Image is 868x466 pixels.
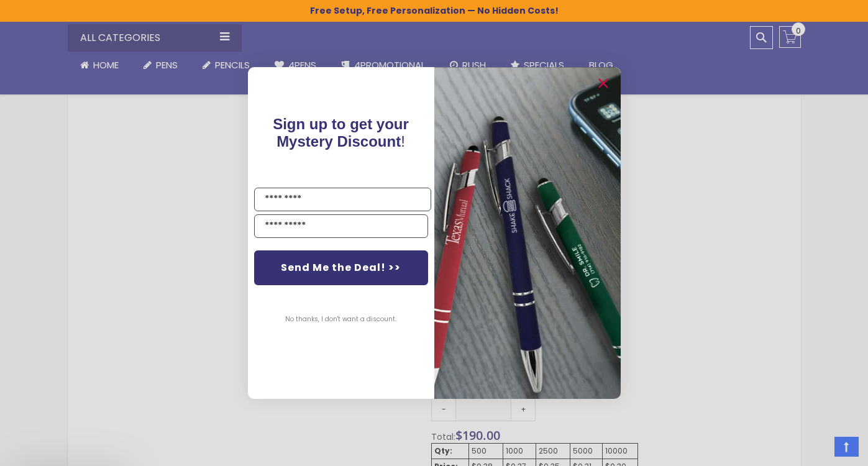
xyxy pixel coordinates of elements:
[434,67,621,398] img: pop-up-image
[279,304,403,335] button: No thanks, I don't want a discount.
[254,250,428,285] button: Send Me the Deal! >>
[593,73,613,93] button: Close dialog
[765,432,868,466] iframe: Google Customer Reviews
[273,116,409,150] span: !
[273,116,409,150] span: Sign up to get your Mystery Discount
